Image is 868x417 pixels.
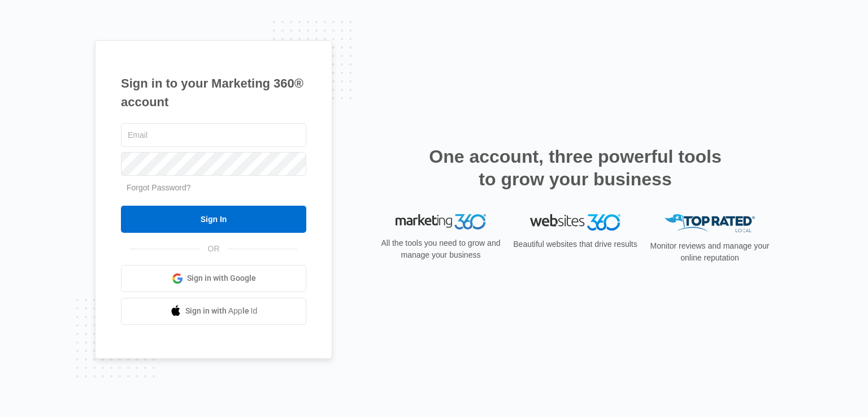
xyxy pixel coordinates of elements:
[377,237,504,261] p: All the tools you need to grow and manage your business
[185,305,258,317] span: Sign in with Apple Id
[121,74,306,111] h1: Sign in to your Marketing 360® account
[121,265,306,292] a: Sign in with Google
[121,298,306,325] a: Sign in with Apple Id
[187,272,256,284] span: Sign in with Google
[512,238,639,250] p: Beautiful websites that drive results
[530,214,620,231] img: Websites 360
[200,243,228,255] span: OR
[127,183,191,192] a: Forgot Password?
[121,206,306,233] input: Sign In
[121,123,306,147] input: Email
[426,145,725,190] h2: One account, three powerful tools to grow your business
[646,240,773,264] p: Monitor reviews and manage your online reputation
[665,214,755,233] img: Top Rated Local
[396,214,486,230] img: Marketing 360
